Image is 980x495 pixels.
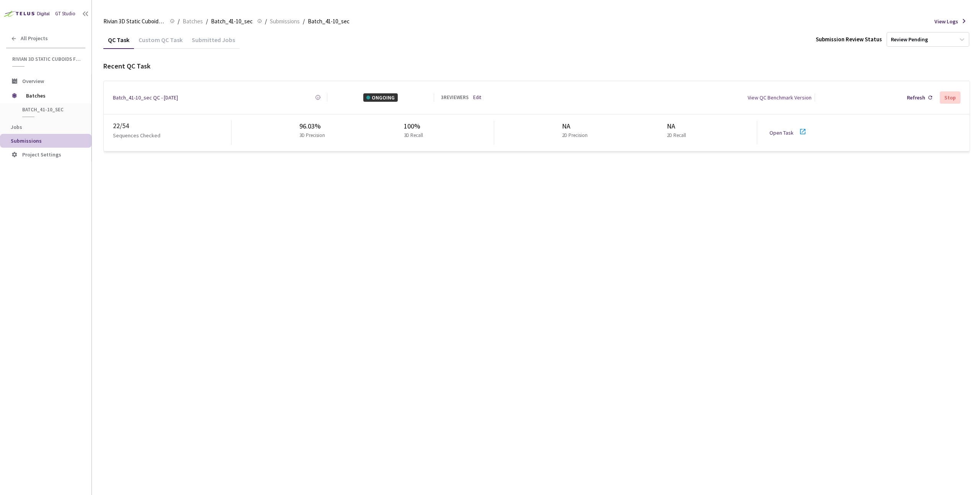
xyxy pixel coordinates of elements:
div: NA [562,121,591,132]
span: Batches [183,17,203,26]
div: View QC Benchmark Version [748,93,812,102]
div: Submission Review Status [816,35,882,44]
span: Batch_41-10_sec [308,17,350,26]
p: Sequences Checked [113,131,160,140]
div: Submitted Jobs [187,36,240,49]
div: QC Task [103,36,134,49]
p: 3D Recall [404,132,423,139]
p: 3D Precision [299,132,325,139]
div: Recent QC Task [103,61,970,72]
div: 100% [404,121,426,132]
span: Submissions [11,137,42,144]
div: 3 REVIEWERS [441,94,469,101]
span: Rivian 3D Static Cuboids fixed[2024-25] [12,56,81,62]
p: 2D Precision [562,132,588,139]
a: Submissions [268,17,301,25]
span: Project Settings [22,151,61,158]
span: Batch_41-10_sec [211,17,253,26]
span: Submissions [270,17,300,26]
a: Batch_41-10_sec QC - [DATE] [113,93,178,102]
li: / [303,17,305,26]
p: 2D Recall [667,132,686,139]
span: Batch_41-10_sec [22,106,79,113]
span: Batches [26,88,78,103]
span: Overview [22,78,44,85]
a: Open Task [769,129,794,136]
div: GT Studio [55,10,75,18]
a: Edit [473,94,481,101]
a: Batches [181,17,204,25]
span: Rivian 3D Static Cuboids fixed[2024-25] [103,17,165,26]
span: All Projects [21,35,48,42]
li: / [178,17,180,26]
div: Review Pending [891,36,928,43]
div: Custom QC Task [134,36,187,49]
span: View Logs [934,17,958,26]
li: / [206,17,208,26]
li: / [265,17,267,26]
div: 96.03% [299,121,328,132]
div: Stop [944,94,956,101]
span: Jobs [11,124,22,130]
div: ONGOING [363,93,398,102]
div: Refresh [907,93,925,102]
div: 22 / 54 [113,120,231,131]
div: NA [667,121,689,132]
